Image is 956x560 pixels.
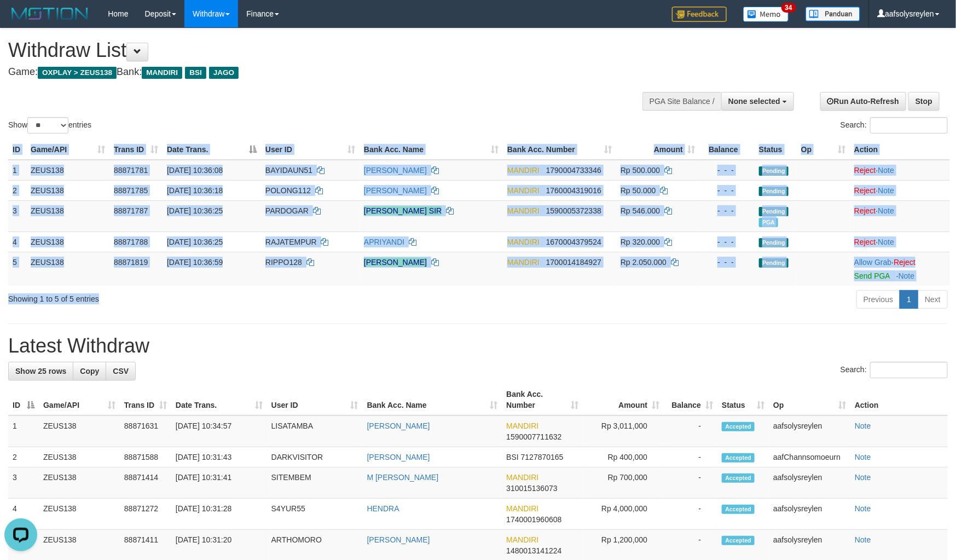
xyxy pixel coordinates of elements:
a: Note [855,453,871,461]
td: · [850,180,950,200]
td: Rp 3,011,000 [583,415,664,447]
a: Note [878,186,895,195]
span: 88871787 [114,206,148,215]
a: M [PERSON_NAME] [367,473,439,482]
td: Rp 400,000 [583,447,664,467]
a: Reject [854,166,876,175]
a: Note [855,504,871,513]
span: Show 25 rows [15,367,66,376]
span: 88871819 [114,258,148,267]
span: Copy 1790004733346 to clipboard [546,166,601,175]
a: 1 [900,290,918,309]
a: [PERSON_NAME] [367,453,430,461]
th: Balance [699,140,755,160]
span: MANDIRI [507,166,540,175]
h1: Withdraw List [8,39,627,61]
th: User ID: activate to sort column ascending [267,384,363,415]
th: Action [850,384,948,415]
h4: Game: Bank: [8,67,627,78]
button: Open LiveChat chat widget [4,4,37,37]
a: [PERSON_NAME] [364,258,427,267]
a: Note [855,473,871,482]
a: Note [878,206,895,215]
td: - [664,499,717,530]
span: PARDOGAR [265,206,309,215]
td: ZEUS138 [26,232,109,252]
a: Next [918,290,948,309]
span: JAGO [209,67,239,79]
td: ZEUS138 [39,415,120,447]
td: ZEUS138 [26,200,109,232]
span: Copy 1760004319016 to clipboard [546,186,601,195]
th: Trans ID: activate to sort column ascending [120,384,171,415]
span: [DATE] 10:36:25 [167,206,223,215]
span: MANDIRI [506,422,538,430]
th: Op: activate to sort column ascending [769,384,850,415]
div: - - - [704,205,750,216]
th: Status: activate to sort column ascending [717,384,769,415]
td: 88871414 [120,467,171,499]
td: Rp 700,000 [583,467,664,499]
span: CSV [113,367,129,376]
td: ZEUS138 [26,160,109,181]
a: Note [855,535,871,544]
td: [DATE] 10:34:57 [171,415,267,447]
span: Pending [759,187,789,196]
a: Reject [854,186,876,195]
td: 4 [8,499,39,530]
td: DARKVISITOR [267,447,363,467]
td: [DATE] 10:31:41 [171,467,267,499]
td: 1 [8,415,39,447]
img: panduan.png [806,7,860,21]
td: 2 [8,447,39,467]
a: [PERSON_NAME] SIR [364,206,442,215]
span: Rp 500.000 [621,166,660,175]
th: Game/API: activate to sort column ascending [39,384,120,415]
span: Copy 1700014184927 to clipboard [546,258,601,267]
td: [DATE] 10:31:28 [171,499,267,530]
button: None selected [721,92,794,111]
td: ZEUS138 [39,467,120,499]
td: 3 [8,467,39,499]
th: ID: activate to sort column descending [8,384,39,415]
span: Accepted [722,422,755,431]
td: aafsolysreylen [769,499,850,530]
span: Copy 1740001960608 to clipboard [506,515,561,524]
span: Copy 1480013141224 to clipboard [506,546,561,555]
td: aafsolysreylen [769,415,850,447]
td: aafChannsomoeurn [769,447,850,467]
th: Game/API: activate to sort column ascending [26,140,109,160]
td: ZEUS138 [26,180,109,200]
span: Copy 310015136073 to clipboard [506,484,557,493]
span: MANDIRI [506,473,538,482]
td: · [850,232,950,252]
input: Search: [870,362,948,378]
span: Copy 1670004379524 to clipboard [546,238,601,246]
span: MANDIRI [506,535,538,544]
span: BSI [506,453,519,461]
span: Accepted [722,505,755,514]
th: Bank Acc. Name: activate to sort column ascending [360,140,503,160]
a: CSV [106,362,136,380]
img: MOTION_logo.png [8,5,91,22]
span: BSI [185,67,206,79]
a: Reject [854,238,876,246]
a: [PERSON_NAME] [367,535,430,544]
a: [PERSON_NAME] [364,186,427,195]
span: Accepted [722,453,755,463]
span: POLONG112 [265,186,311,195]
a: Previous [856,290,900,309]
a: Stop [908,92,940,111]
a: Reject [854,206,876,215]
span: 34 [781,3,796,13]
th: Date Trans.: activate to sort column descending [163,140,261,160]
label: Show entries [8,117,91,134]
label: Search: [841,362,948,378]
span: Accepted [722,536,755,545]
td: ZEUS138 [39,447,120,467]
td: · [850,200,950,232]
th: User ID: activate to sort column ascending [261,140,360,160]
td: aafsolysreylen [769,467,850,499]
th: Bank Acc. Name: activate to sort column ascending [363,384,502,415]
td: 88871272 [120,499,171,530]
